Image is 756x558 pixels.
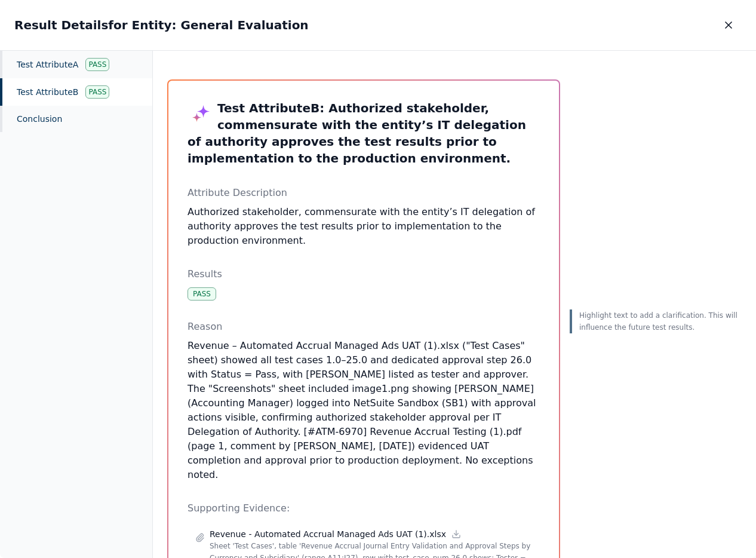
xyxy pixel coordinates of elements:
a: Download file [451,529,462,539]
p: Authorized stakeholder, commensurate with the entity’s IT delegation of authority approves the te... [188,205,540,248]
div: Pass [188,287,216,301]
p: Reason [188,320,540,334]
p: Revenue – Automated Accrual Managed Ads UAT (1).xlsx ("Test Cases" sheet) showed all test cases 1... [188,339,540,482]
p: Attribute Description [188,186,540,200]
p: Highlight text to add a clarification. This will influence the future test results. [579,309,742,333]
p: Revenue - Automated Accrual Managed Ads UAT (1).xlsx [210,528,446,540]
p: Supporting Evidence: [188,501,540,516]
p: Results [188,267,540,281]
div: Pass [85,58,109,71]
h3: Test Attribute B : Authorized stakeholder, commensurate with the entity’s IT delegation of author... [188,100,540,167]
h2: Result Details for Entity: General Evaluation [14,17,309,33]
div: Pass [85,85,109,99]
